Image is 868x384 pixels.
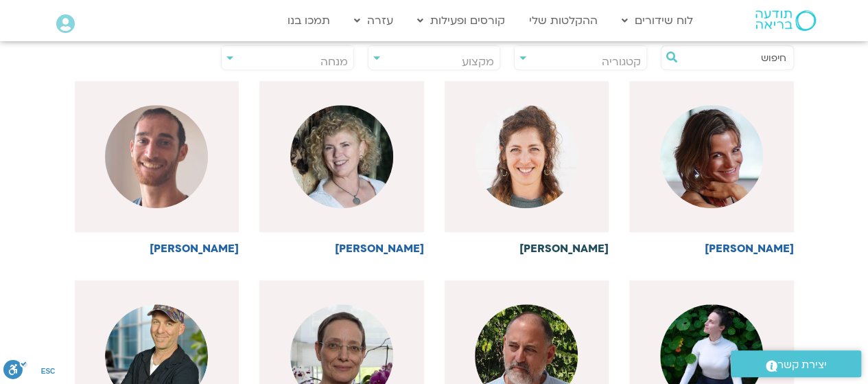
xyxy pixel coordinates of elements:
[105,105,208,208] img: %D7%92%D7%99%D7%95%D7%A8%D7%90-%D7%9E%D7%A8%D7%90%D7%A0%D7%99.jpg
[259,81,424,255] a: [PERSON_NAME]
[755,10,816,31] img: תודעה בריאה
[462,54,494,69] span: מקצוע
[682,46,786,69] input: חיפוש
[602,54,641,69] span: קטגוריה
[259,242,424,255] h6: [PERSON_NAME]
[615,8,700,34] a: לוח שידורים
[75,242,239,255] h6: [PERSON_NAME]
[347,8,400,34] a: עזרה
[475,105,578,208] img: %D7%90%D7%9E%D7%99%D7%9C%D7%99-%D7%92%D7%9C%D7%99%D7%A7.jpg
[320,54,348,69] span: מנחה
[445,242,609,255] h6: [PERSON_NAME]
[281,8,337,34] a: תמכו בנו
[522,8,605,34] a: ההקלטות שלי
[290,105,393,208] img: %D7%9E%D7%95%D7%A8-%D7%93%D7%95%D7%90%D7%A0%D7%99.jpg
[75,81,239,255] a: [PERSON_NAME]
[777,356,827,374] span: יצירת קשר
[410,8,512,34] a: קורסים ופעילות
[629,242,794,255] h6: [PERSON_NAME]
[660,105,763,208] img: %D7%93%D7%9C%D7%99%D7%AA.jpg
[445,81,609,255] a: [PERSON_NAME]
[731,350,861,377] a: יצירת קשר
[629,81,794,255] a: [PERSON_NAME]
